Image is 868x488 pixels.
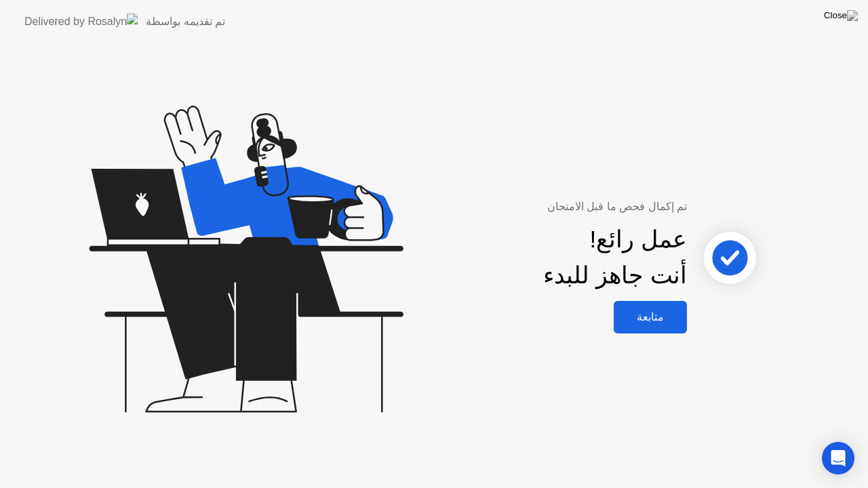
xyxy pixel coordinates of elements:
[614,301,687,333] button: متابعة
[822,442,854,474] div: Open Intercom Messenger
[146,14,225,30] div: تم تقديمه بواسطة
[824,10,858,21] img: Close
[24,14,138,29] img: Delivered by Rosalyn
[407,199,687,215] div: تم إكمال فحص ما قبل الامتحان
[618,310,683,323] div: متابعة
[543,222,687,293] div: عمل رائع! أنت جاهز للبدء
